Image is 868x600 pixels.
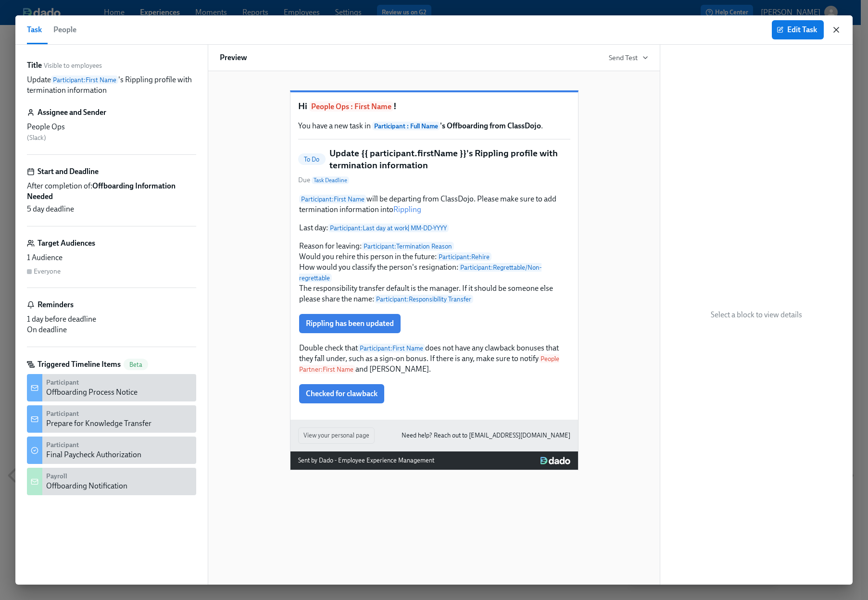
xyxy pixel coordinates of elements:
[27,122,196,132] div: People Ops
[46,387,138,398] div: Offboarding Process Notice
[46,441,79,449] strong: Participant
[27,75,196,96] p: Update 's Rippling profile with termination information
[53,23,76,37] span: People
[609,53,648,62] button: Send Test
[46,418,151,429] div: Prepare for Knowledge Transfer
[541,457,570,464] img: Dado
[46,472,67,480] strong: Payroll
[27,181,176,201] strong: Offboarding Information Needed
[27,325,196,335] div: On deadline
[298,455,434,466] div: Sent by Dado - Employee Experience Management
[779,25,817,35] span: Edit Task
[329,147,570,172] h5: Update {{ participant.firstName }}'s Rippling profile with termination information
[38,166,99,177] h6: Start and Deadline
[660,45,853,585] div: Select a block to view details
[38,359,121,370] h6: Triggered Timeline Items
[38,300,74,310] h6: Reminders
[46,410,79,418] strong: Participant
[298,121,570,131] p: You have a new task in .
[124,361,148,368] span: Beta
[220,52,247,63] h6: Preview
[402,430,570,441] a: Need help? Reach out to [EMAIL_ADDRESS][DOMAIN_NAME]
[46,378,79,387] strong: Participant
[34,267,61,276] div: Everyone
[51,75,118,84] span: Participant : First Name
[298,175,349,185] span: Due
[27,374,196,401] div: ParticipantOffboarding Process Notice
[298,427,375,444] button: View your personal page
[312,176,349,184] span: Task Deadline
[44,61,102,70] span: Visible to employees
[46,481,127,491] div: Offboarding Notification
[27,60,42,71] label: Title
[372,121,541,130] strong: 's Offboarding from ClassDojo
[27,405,196,433] div: ParticipantPrepare for Knowledge Transfer
[27,437,196,464] div: ParticipantFinal Paycheck Authorization
[772,20,824,39] button: Edit Task
[27,181,196,202] span: After completion of:
[27,134,46,142] span: ( Slack )
[298,156,326,163] span: To Do
[298,313,570,334] div: Rippling has been updated
[38,107,106,118] h6: Assignee and Sender
[27,314,196,325] div: 1 day before deadline
[27,468,196,495] div: PayrollOffboarding Notification
[298,342,570,375] div: Double check thatParticipant:First Namedoes not have any clawback bonuses that they fall under, s...
[46,450,141,460] div: Final Paycheck Authorization
[298,383,570,404] div: Checked for clawback
[27,252,196,263] div: 1 Audience
[298,100,570,113] h1: Hi !
[27,23,42,37] span: Task
[38,238,95,249] h6: Target Audiences
[309,101,393,112] span: People Ops : First Name
[303,431,369,440] span: View your personal page
[27,204,74,214] span: 5 day deadline
[372,122,440,130] span: Participant : Full Name
[298,193,570,305] div: Participant:First Namewill be departing from ClassDojo. Please make sure to add termination infor...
